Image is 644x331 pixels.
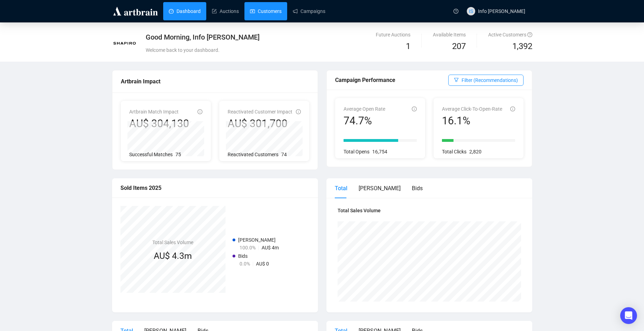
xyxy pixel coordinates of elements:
span: AU$ 4m [262,245,279,250]
span: Successful Matches [129,152,173,157]
span: Average Open Rate [344,106,385,112]
button: Filter (Recommendations) [448,75,524,86]
span: 100.0% [240,245,256,250]
div: Available Items [433,31,466,39]
span: Total Clicks [442,149,466,154]
div: Total [335,184,347,193]
span: info-circle [510,106,515,111]
span: Artbrain Match Impact [129,109,179,115]
img: logo [112,6,159,17]
span: 16,754 [372,149,387,154]
a: Campaigns [293,2,325,20]
span: 75 [175,152,181,157]
div: 74.7% [344,114,385,127]
div: Open Intercom Messenger [620,307,637,324]
div: Good Morning, Info [PERSON_NAME] [146,32,390,42]
span: Reactivated Customers [228,152,278,157]
span: 1 [406,41,410,51]
span: 207 [452,41,466,51]
span: IS [469,7,473,15]
span: 0.0% [240,261,250,267]
a: Dashboard [169,2,201,20]
h4: Total Sales Volume [338,207,521,214]
img: 1743690364768-453484.png [112,31,137,56]
span: question-circle [527,32,532,37]
span: Reactivated Customer Impact [228,109,292,115]
h4: Total Sales Volume [152,239,193,246]
div: Welcome back to your dashboard. [146,46,390,54]
span: 1,392 [512,40,532,53]
div: AU$ 304,130 [129,117,189,130]
span: AU$ 4.3m [154,251,192,261]
span: 2,820 [469,149,482,154]
div: Campaign Performance [335,76,448,84]
span: [PERSON_NAME] [238,237,276,243]
span: Info [PERSON_NAME] [478,8,525,14]
div: AU$ 301,700 [228,117,292,130]
div: Bids [412,184,423,193]
span: info-circle [198,109,202,114]
span: Active Customers [488,32,532,37]
span: Bids [238,253,248,259]
span: question-circle [453,9,458,14]
div: Sold Items 2025 [120,184,310,192]
a: Auctions [212,2,239,20]
span: Total Opens [344,149,369,154]
div: Artbrain Impact [121,77,309,86]
span: info-circle [296,109,301,114]
span: filter [454,77,459,82]
span: Filter (Recommendations) [462,76,518,84]
a: Customers [250,2,282,20]
div: Future Auctions [376,31,410,39]
div: [PERSON_NAME] [359,184,401,193]
span: info-circle [412,106,417,111]
span: Average Click-To-Open-Rate [442,106,502,112]
span: AU$ 0 [256,261,269,267]
span: 74 [281,152,287,157]
div: 16.1% [442,114,502,127]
